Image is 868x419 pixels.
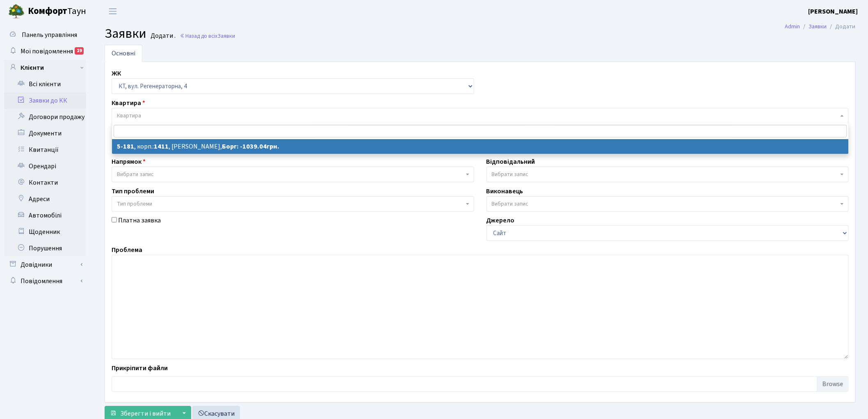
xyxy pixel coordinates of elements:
[4,256,86,273] a: Довідники
[4,76,86,92] a: Всі клієнти
[180,32,235,40] a: Назад до всіхЗаявки
[112,98,145,108] label: Квартира
[217,32,235,40] span: Заявки
[154,142,169,151] b: 1411
[117,200,152,208] span: Тип проблеми
[120,409,171,418] span: Зберегти і вийти
[112,157,146,167] label: Напрямок
[105,45,142,62] a: Основні
[827,22,856,31] li: Додати
[118,215,161,225] label: Платна заявка
[112,245,142,255] label: Проблема
[112,186,154,196] label: Тип проблеми
[809,22,827,31] a: Заявки
[22,30,77,39] span: Панель управління
[809,7,858,16] b: [PERSON_NAME]
[492,200,529,208] span: Вибрати запис
[8,3,25,20] img: logo.png
[149,32,176,40] small: Додати .
[117,112,141,120] span: Квартира
[4,191,86,207] a: Адреси
[4,92,86,109] a: Заявки до КК
[487,215,515,225] label: Джерело
[4,43,86,60] a: Мої повідомлення19
[487,186,523,196] label: Виконавець
[4,273,86,289] a: Повідомлення
[112,139,848,154] li: , корп.: , [PERSON_NAME],
[4,60,86,76] a: Клієнти
[105,24,146,43] span: Заявки
[773,18,868,35] nav: breadcrumb
[28,5,67,18] b: Комфорт
[222,142,279,151] b: Борг: -1039.04грн.
[4,158,86,174] a: Орендарі
[4,174,86,191] a: Контакти
[4,224,86,240] a: Щоденник
[28,5,86,18] span: Таун
[4,27,86,43] a: Панель управління
[103,5,123,18] button: Переключити навігацію
[785,22,800,31] a: Admin
[4,125,86,142] a: Документи
[4,207,86,224] a: Автомобілі
[809,7,858,16] a: [PERSON_NAME]
[4,240,86,256] a: Порушення
[112,69,121,78] label: ЖК
[492,170,529,179] span: Вибрати запис
[112,363,168,373] label: Прикріпити файли
[117,170,154,179] span: Вибрати запис
[21,47,73,56] span: Мої повідомлення
[4,109,86,125] a: Договори продажу
[75,47,84,55] div: 19
[487,157,535,167] label: Відповідальний
[117,142,134,151] b: 5-181
[4,142,86,158] a: Квитанції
